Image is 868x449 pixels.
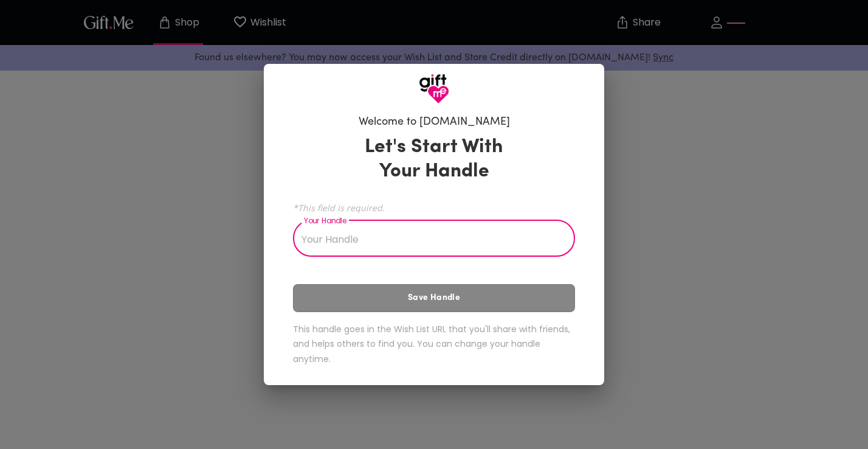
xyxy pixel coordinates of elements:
[419,74,449,104] img: GiftMe Logo
[293,223,562,257] input: Your Handle
[359,115,510,130] h6: Welcome to [DOMAIN_NAME]
[293,322,575,367] h6: This handle goes in the Wish List URL that you'll share with friends, and helps others to find yo...
[293,202,575,214] span: *This field is required.
[350,135,518,184] h3: Let's Start With Your Handle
